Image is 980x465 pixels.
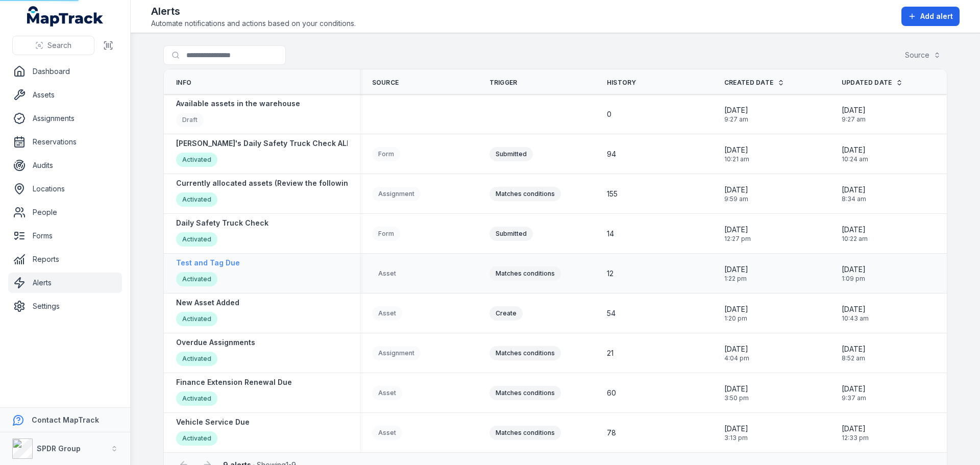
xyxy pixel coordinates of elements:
div: Form [372,147,400,161]
button: Search [12,36,94,55]
a: Daily Safety Truck CheckActivated [176,218,268,249]
strong: New Asset Added [176,298,239,308]
span: [DATE] [842,264,866,275]
div: Assignment [372,187,421,201]
a: Assignments [8,108,122,129]
span: 8:52 am [842,354,866,362]
span: 94 [607,149,616,159]
span: [DATE] [842,145,868,155]
span: Search [47,40,71,51]
strong: [PERSON_NAME]'s Daily Safety Truck Check ALERTS [176,138,365,149]
div: Activated [176,272,217,286]
time: 26/03/2025, 10:43:33 am [842,304,869,323]
strong: Vehicle Service Due [176,417,250,427]
div: Matches conditions [489,426,561,440]
strong: Currently allocated assets (Review the following list to ensure the assets allocated to you is up... [176,178,552,188]
span: 12 [607,268,614,279]
span: 1:20 pm [724,314,748,323]
div: Asset [372,266,402,281]
span: 3:50 pm [724,394,749,402]
span: 9:59 am [724,195,748,203]
div: Submitted [489,227,533,241]
time: 26/03/2025, 8:34:39 am [842,185,866,203]
time: 16/01/2025, 1:20:13 pm [724,304,748,323]
time: 15/05/2025, 8:52:43 am [842,344,866,362]
a: [PERSON_NAME]'s Daily Safety Truck Check ALERTSActivated [176,138,365,169]
a: Reservations [8,132,122,152]
span: 21 [607,348,614,358]
a: Settings [8,296,122,316]
time: 18/08/2025, 12:33:48 pm [842,424,869,442]
span: 12:33 pm [842,434,869,442]
a: Locations [8,179,122,199]
span: 9:37 am [842,394,866,402]
span: Info [176,79,191,87]
span: [DATE] [842,105,866,115]
span: [DATE] [842,225,868,235]
a: Alerts [8,273,122,293]
span: 8:34 am [842,195,866,203]
time: 19/12/2024, 3:13:12 pm [724,424,748,442]
a: Overdue AssignmentsActivated [176,337,255,369]
time: 16/05/2025, 10:22:09 am [842,225,868,243]
span: [DATE] [842,304,869,314]
span: [DATE] [724,105,748,115]
span: [DATE] [724,225,751,235]
div: Activated [176,352,217,366]
span: 60 [607,388,616,398]
span: [DATE] [724,424,748,434]
strong: Finance Extension Renewal Due [176,377,292,387]
span: 0 [607,109,611,119]
time: 22/01/2025, 12:27:03 pm [724,225,751,243]
time: 16/01/2025, 1:22:42 pm [724,264,748,283]
span: 10:21 am [724,155,749,163]
span: 9:27 am [724,115,748,124]
a: Dashboard [8,61,122,82]
span: [DATE] [724,185,748,195]
span: 1:09 pm [842,275,866,283]
div: Form [372,227,400,241]
a: Assets [8,85,122,105]
div: Matches conditions [489,187,561,201]
a: Created Date [724,79,785,87]
span: [DATE] [724,344,749,354]
a: Vehicle Service DueActivated [176,417,250,448]
span: 12:27 pm [724,235,751,243]
button: Add alert [901,7,960,26]
strong: Overdue Assignments [176,337,255,348]
a: MapTrack [27,6,104,27]
div: Asset [372,426,402,440]
span: 78 [607,428,616,438]
span: Source [372,79,399,87]
div: Activated [176,192,217,207]
strong: Daily Safety Truck Check [176,218,268,228]
a: Test and Tag DueActivated [176,258,240,289]
div: Asset [372,306,402,321]
time: 28/02/2025, 9:59:56 am [724,185,748,203]
div: Matches conditions [489,266,561,281]
a: Reports [8,249,122,270]
a: Currently allocated assets (Review the following list to ensure the assets allocated to you is up... [176,178,552,209]
strong: Test and Tag Due [176,258,240,268]
a: Audits [8,155,122,176]
div: Matches conditions [489,386,561,400]
time: 19/12/2024, 3:50:26 pm [724,384,749,402]
div: Activated [176,431,217,446]
span: [DATE] [842,344,866,354]
div: Activated [176,232,217,247]
time: 16/05/2025, 10:24:03 am [842,145,868,163]
span: Created Date [724,79,774,87]
span: 155 [607,189,618,199]
h2: Alerts [151,4,356,18]
div: Activated [176,312,217,326]
strong: Available assets in the warehouse [176,99,300,109]
a: Updated Date [842,79,903,87]
span: Updated Date [842,79,892,87]
a: Available assets in the warehouseDraft [176,99,300,130]
span: 1:22 pm [724,275,748,283]
span: [DATE] [842,384,866,394]
span: 4:04 pm [724,354,749,362]
span: [DATE] [842,185,866,195]
time: 19/12/2024, 4:04:07 pm [724,344,749,362]
span: [DATE] [724,384,749,394]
